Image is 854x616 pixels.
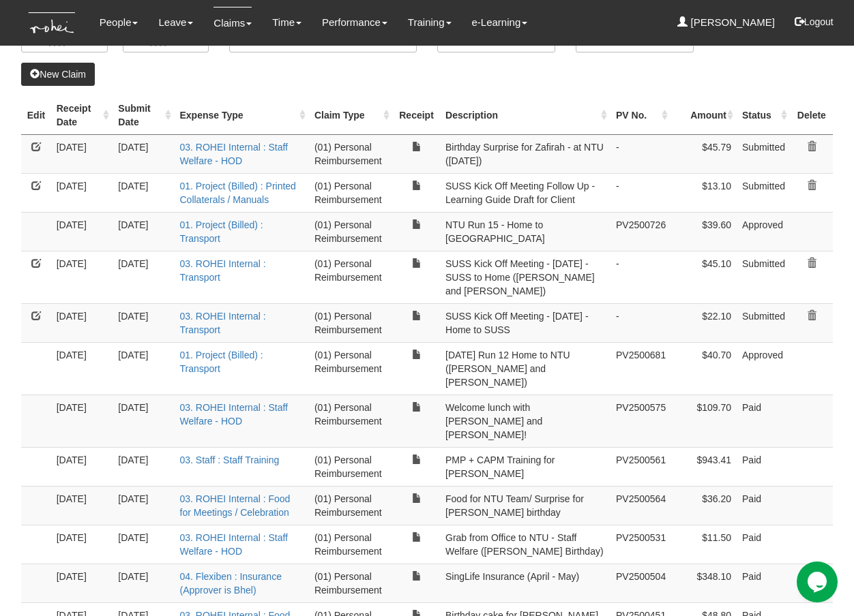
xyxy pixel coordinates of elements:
[180,258,266,283] a: 03. ROHEI Internal : Transport
[309,251,393,303] td: (01) Personal Reimbursement
[21,96,50,135] th: Edit
[113,96,174,135] th: Submit Date : activate to sort column ascending
[180,181,296,205] a: 01. Project (Billed) : Printed Collaterals / Manuals
[737,395,791,447] td: Paid
[309,395,393,447] td: (01) Personal Reimbursement
[737,342,791,395] td: Approved
[737,251,791,303] td: Submitted
[113,303,174,342] td: [DATE]
[671,447,737,486] td: $943.41
[180,402,288,427] a: 03. ROHEI Internal : Staff Welfare - HOD
[113,134,174,173] td: [DATE]
[671,525,737,564] td: $11.50
[440,525,610,564] td: Grab from Office to NTU - Staff Welfare ([PERSON_NAME] Birthday)
[309,564,393,602] td: (01) Personal Reimbursement
[610,342,671,395] td: PV2500681
[100,7,138,38] a: People
[309,525,393,564] td: (01) Personal Reimbursement
[610,303,671,342] td: -
[113,525,174,564] td: [DATE]
[671,342,737,395] td: $40.70
[671,486,737,525] td: $36.20
[472,7,528,38] a: e-Learning
[610,395,671,447] td: PV2500575
[785,5,843,38] button: Logout
[737,303,791,342] td: Submitted
[180,493,291,518] a: 03. ROHEI Internal : Food for Meetings / Celebration
[51,342,113,395] td: [DATE]
[610,447,671,486] td: PV2500561
[113,447,174,486] td: [DATE]
[610,251,671,303] td: -
[610,134,671,173] td: -
[440,173,610,212] td: SUSS Kick Off Meeting Follow Up - Learning Guide Draft for Client
[309,134,393,173] td: (01) Personal Reimbursement
[272,7,301,38] a: Time
[440,486,610,525] td: Food for NTU Team/ Surprise for [PERSON_NAME] birthday
[610,564,671,602] td: PV2500504
[671,96,737,135] th: Amount : activate to sort column ascending
[737,173,791,212] td: Submitted
[309,447,393,486] td: (01) Personal Reimbursement
[309,303,393,342] td: (01) Personal Reimbursement
[21,63,95,86] a: New Claim
[737,447,791,486] td: Paid
[113,395,174,447] td: [DATE]
[180,311,266,335] a: 03. ROHEI Internal : Transport
[440,564,610,602] td: SingLife Insurance (April - May)
[113,251,174,303] td: [DATE]
[113,564,174,602] td: [DATE]
[309,486,393,525] td: (01) Personal Reimbursement
[180,142,288,166] a: 03. ROHEI Internal : Staff Welfare - HOD
[610,212,671,251] td: PV2500726
[677,7,775,38] a: [PERSON_NAME]
[309,173,393,212] td: (01) Personal Reimbursement
[113,173,174,212] td: [DATE]
[440,251,610,303] td: SUSS Kick Off Meeting - [DATE] - SUSS to Home ([PERSON_NAME] and [PERSON_NAME])
[610,486,671,525] td: PV2500564
[737,96,791,135] th: Status : activate to sort column ascending
[51,303,113,342] td: [DATE]
[671,173,737,212] td: $13.10
[213,7,252,39] a: Claims
[51,134,113,173] td: [DATE]
[440,342,610,395] td: [DATE] Run 12 Home to NTU ([PERSON_NAME] and [PERSON_NAME])
[610,173,671,212] td: -
[51,173,113,212] td: [DATE]
[113,486,174,525] td: [DATE]
[309,212,393,251] td: (01) Personal Reimbursement
[671,134,737,173] td: $45.79
[671,303,737,342] td: $22.10
[175,96,309,135] th: Expense Type : activate to sort column ascending
[440,395,610,447] td: Welcome lunch with [PERSON_NAME] and [PERSON_NAME]!
[671,395,737,447] td: $109.70
[51,212,113,251] td: [DATE]
[51,525,113,564] td: [DATE]
[737,134,791,173] td: Submitted
[440,96,610,135] th: Description : activate to sort column ascending
[671,212,737,251] td: $39.60
[737,525,791,564] td: Paid
[737,564,791,602] td: Paid
[51,447,113,486] td: [DATE]
[440,303,610,342] td: SUSS Kick Off Meeting - [DATE] - Home to SUSS
[51,96,113,135] th: Receipt Date : activate to sort column ascending
[180,571,282,596] a: 04. Flexiben : Insurance (Approver is Bhel)
[158,7,193,38] a: Leave
[440,134,610,173] td: Birthday Surprise for Zafirah - at NTU ([DATE])
[180,455,280,465] a: 03. Staff : Staff Training
[113,342,174,395] td: [DATE]
[737,212,791,251] td: Approved
[309,342,393,395] td: (01) Personal Reimbursement
[440,212,610,251] td: NTU Run 15 - Home to [GEOGRAPHIC_DATA]
[51,251,113,303] td: [DATE]
[51,395,113,447] td: [DATE]
[393,96,440,135] th: Receipt
[440,447,610,486] td: PMP + CAPM Training for [PERSON_NAME]
[408,7,452,38] a: Training
[180,532,288,557] a: 03. ROHEI Internal : Staff Welfare - HOD
[51,564,113,602] td: [DATE]
[180,219,263,244] a: 01. Project (Billed) : Transport
[671,564,737,602] td: $348.10
[309,96,393,135] th: Claim Type : activate to sort column ascending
